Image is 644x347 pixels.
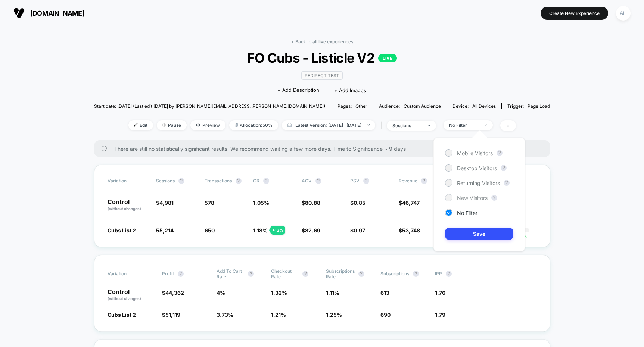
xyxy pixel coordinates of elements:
[404,103,441,109] span: Custom Audience
[157,120,187,130] span: Pause
[457,195,488,201] span: New Visitors
[217,290,225,296] span: 4 %
[162,290,184,296] span: $
[217,312,233,318] span: 3.73 %
[156,227,174,234] span: 55,214
[128,120,153,130] span: Edit
[350,200,365,206] span: $
[178,271,184,277] button: ?
[229,120,278,130] span: Allocation: 50%
[270,226,285,235] div: + 12 %
[392,123,422,128] div: sessions
[350,178,360,184] span: PSV
[428,125,430,126] img: end
[117,50,527,66] span: FO Cubs - Listicle V2
[165,312,180,318] span: 51,119
[413,271,419,277] button: ?
[457,150,493,156] span: Mobile Visitors
[507,103,550,109] div: Trigger:
[271,290,287,296] span: 1.32 %
[326,268,355,279] span: Subscriptions Rate
[248,271,254,277] button: ?
[326,290,339,296] span: 1.11 %
[457,210,477,216] span: No Filter
[446,271,452,277] button: ?
[363,178,369,184] button: ?
[399,178,417,184] span: Revenue
[108,296,141,301] span: (without changes)
[305,200,320,206] span: 80.88
[491,195,497,201] button: ?
[315,178,321,184] button: ?
[435,312,445,318] span: 1.79
[271,312,286,318] span: 1.21 %
[472,103,496,109] span: all devices
[402,227,420,234] span: 53,748
[399,200,420,206] span: $
[263,178,269,184] button: ?
[94,103,325,109] span: Start date: [DATE] (Last edit [DATE] by [PERSON_NAME][EMAIL_ADDRESS][PERSON_NAME][DOMAIN_NAME])
[614,6,633,21] button: AH
[162,312,180,318] span: $
[108,268,149,279] span: Variation
[380,271,409,276] span: Subscriptions
[379,120,387,131] span: |
[302,271,308,277] button: ?
[302,200,320,206] span: $
[358,271,364,277] button: ?
[421,178,427,184] button: ?
[302,178,312,184] span: AOV
[13,7,25,19] img: Visually logo
[528,103,550,109] span: Page Load
[165,290,184,296] span: 44,362
[253,178,259,184] span: CR
[190,120,225,130] span: Preview
[205,178,232,184] span: Transactions
[445,228,513,240] button: Save
[435,290,445,296] span: 1.76
[399,227,420,234] span: $
[301,71,343,80] span: Redirect Test
[108,312,136,318] span: Cubs List 2
[236,178,242,184] button: ?
[108,199,149,212] p: Control
[205,227,215,234] span: 650
[162,271,174,276] span: Profit
[380,312,391,318] span: 690
[334,87,366,93] span: + Add Images
[350,227,365,234] span: $
[178,178,184,184] button: ?
[108,178,149,184] span: Variation
[504,180,510,186] button: ?
[402,200,420,206] span: 46,747
[235,123,238,127] img: rebalance
[541,7,608,20] button: Create New Experience
[271,268,299,279] span: Checkout Rate
[616,6,631,21] div: AH
[302,227,320,234] span: $
[379,103,441,109] div: Audience:
[162,123,166,127] img: end
[497,150,503,156] button: ?
[501,165,507,171] button: ?
[355,103,367,109] span: other
[108,227,136,234] span: Cubs List 2
[134,123,138,127] img: edit
[108,289,155,301] p: Control
[108,206,141,211] span: (without changes)
[354,200,365,206] span: 0.85
[305,227,320,234] span: 82.69
[282,120,375,130] span: Latest Version: [DATE] - [DATE]
[449,122,479,128] div: No Filter
[287,123,292,127] img: calendar
[253,200,269,206] span: 1.05 %
[253,227,268,234] span: 1.18 %
[326,312,342,318] span: 1.25 %
[205,200,214,206] span: 578
[30,9,84,17] span: [DOMAIN_NAME]
[156,200,174,206] span: 54,981
[114,146,535,152] span: There are still no statistically significant results. We recommend waiting a few more days . Time...
[380,290,389,296] span: 613
[217,268,244,279] span: Add To Cart Rate
[156,178,175,184] span: Sessions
